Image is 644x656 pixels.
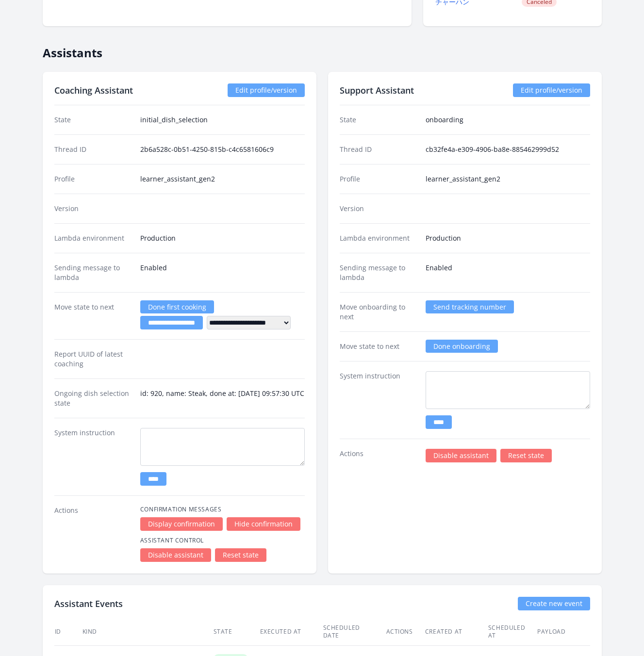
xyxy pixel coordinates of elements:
[54,115,132,125] dt: State
[54,506,132,562] dt: Actions
[54,428,132,486] dt: System instruction
[340,174,418,184] dt: Profile
[340,449,418,462] dt: Actions
[340,115,418,125] dt: State
[140,506,305,513] h4: Confirmation Messages
[340,342,418,351] dt: Move state to next
[500,449,552,462] a: Reset state
[140,548,211,562] a: Disable assistant
[227,517,300,531] a: Hide confirmation
[215,548,266,562] a: Reset state
[140,537,305,544] h4: Assistant Control
[425,618,488,646] th: Created at
[54,204,132,213] dt: Version
[426,449,496,462] a: Disable assistant
[488,618,537,646] th: Scheduled at
[43,38,602,60] h2: Assistants
[426,115,590,125] dd: onboarding
[140,263,305,282] dd: Enabled
[518,597,590,610] a: Create new event
[340,145,418,154] dt: Thread ID
[54,263,132,282] dt: Sending message to lambda
[54,302,132,329] dt: Move state to next
[140,389,305,408] dd: id: 920, name: Steak, done at: [DATE] 09:57:30 UTC
[340,371,418,429] dt: System instruction
[340,263,418,282] dt: Sending message to lambda
[323,618,386,646] th: Scheduled date
[54,174,132,184] dt: Profile
[54,233,132,243] dt: Lambda environment
[228,83,305,97] a: Edit profile/version
[54,389,132,408] dt: Ongoing dish selection state
[426,233,590,243] dd: Production
[140,233,305,243] dd: Production
[340,204,418,213] dt: Version
[54,145,132,154] dt: Thread ID
[140,115,305,125] dd: initial_dish_selection
[54,349,132,369] dt: Report UUID of latest coaching
[54,597,123,610] h2: Assistant Events
[426,174,590,184] dd: learner_assistant_gen2
[340,233,418,243] dt: Lambda environment
[140,300,214,313] a: Done first cooking
[513,83,590,97] a: Edit profile/version
[426,340,498,353] a: Done onboarding
[426,263,590,282] dd: Enabled
[386,618,425,646] th: Actions
[140,517,223,531] a: Display confirmation
[140,174,305,184] dd: learner_assistant_gen2
[54,618,82,646] th: ID
[140,145,305,154] dd: 2b6a528c-0b51-4250-815b-c4c6581606c9
[213,618,260,646] th: State
[54,83,133,97] h2: Coaching Assistant
[260,618,323,646] th: Executed at
[340,302,418,322] dt: Move onboarding to next
[82,618,213,646] th: Kind
[426,145,590,154] dd: cb32fe4a-e309-4906-ba8e-885462999d52
[426,300,514,313] a: Send tracking number
[340,83,414,97] h2: Support Assistant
